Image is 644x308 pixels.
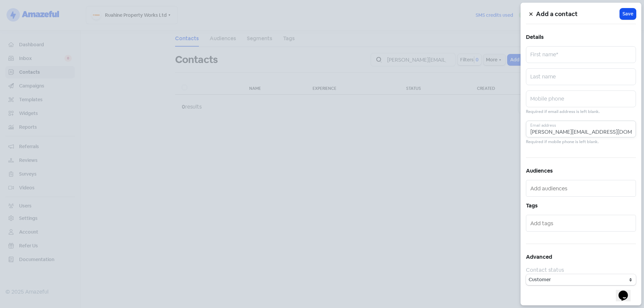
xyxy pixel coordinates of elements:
[526,266,636,274] div: Contact status
[526,201,636,211] h5: Tags
[536,9,620,19] h5: Add a contact
[530,218,633,229] input: Add tags
[526,109,600,115] small: Required if email address is left blank.
[526,68,636,85] input: Last name
[526,121,636,137] input: Email address
[526,139,599,145] small: Required if mobile phone is left blank.
[526,32,636,42] h5: Details
[526,166,636,176] h5: Audiences
[623,10,633,17] span: Save
[620,8,636,19] button: Save
[526,46,636,63] input: First name
[526,90,636,107] input: Mobile phone
[526,252,636,262] h5: Advanced
[616,281,637,301] iframe: chat widget
[530,183,633,194] input: Add audiences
